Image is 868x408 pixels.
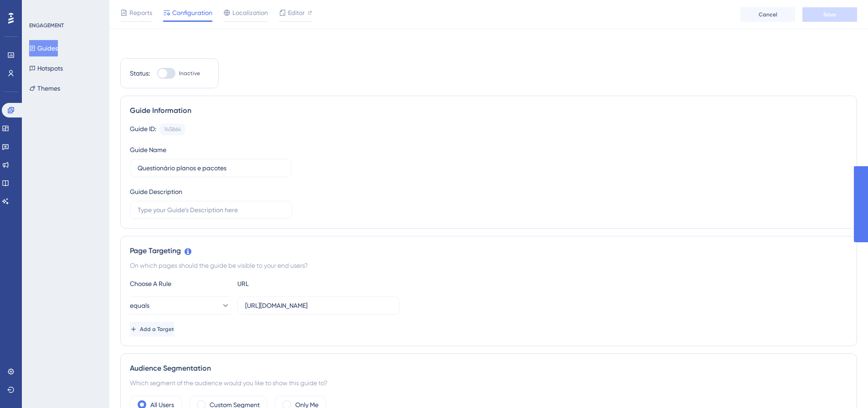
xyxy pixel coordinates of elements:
[130,260,847,271] div: On which pages should the guide be visible to your end users?
[29,80,60,97] button: Themes
[130,186,182,197] div: Guide Description
[29,22,64,29] div: ENGAGEMENT
[232,7,268,18] span: Localization
[130,245,847,256] div: Page Targeting
[130,377,847,388] div: Which segment of the audience would you like to show this guide to?
[130,296,230,315] button: equals
[130,105,847,116] div: Guide Information
[130,363,847,374] div: Audience Segmentation
[164,126,181,133] div: 145864
[29,60,63,76] button: Hotspots
[288,7,305,18] span: Editor
[130,144,166,155] div: Guide Name
[138,205,284,215] input: Type your Guide’s Description here
[179,70,200,77] span: Inactive
[740,7,795,22] button: Cancel
[823,11,836,18] span: Save
[759,11,777,18] span: Cancel
[802,7,857,22] button: Save
[130,322,174,337] button: Add a Target
[172,7,212,18] span: Configuration
[130,278,230,289] div: Choose A Rule
[245,301,392,311] input: yourwebsite.com/path
[138,163,284,173] input: Type your Guide’s Name here
[830,372,857,399] iframe: UserGuiding AI Assistant Launcher
[130,68,150,79] div: Status:
[130,123,156,135] div: Guide ID:
[29,40,58,56] button: Guides
[130,300,149,311] span: equals
[237,278,338,289] div: URL
[129,7,152,18] span: Reports
[140,326,174,333] span: Add a Target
